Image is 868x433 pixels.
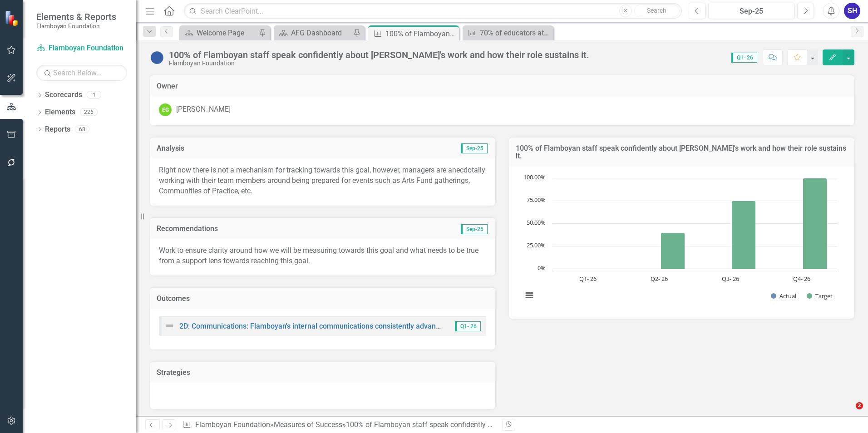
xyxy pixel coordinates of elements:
[5,10,20,26] img: ClearPoint Strategy
[36,65,127,81] input: Search Below...
[80,108,98,116] div: 226
[518,173,845,310] div: Chart. Highcharts interactive chart.
[45,124,70,135] a: Reports
[45,107,75,118] a: Elements
[647,7,666,14] span: Search
[722,275,739,283] text: Q3- 26
[708,3,795,19] button: Sep-25
[837,402,859,424] iframe: Intercom live chat
[179,322,709,330] a: 2D: Communications: Flamboyan's internal communications consistently advance the Flamboyan brand,...
[803,178,827,269] path: Q4- 26, 100. Target.
[793,275,810,283] text: Q4- 26
[807,292,833,300] button: Show Target
[157,369,488,377] h3: Strategies
[157,82,848,90] h3: Owner
[169,60,589,67] div: Flamboyan Foundation
[182,27,256,39] a: Welcome Page
[45,90,82,100] a: Scorecards
[527,218,546,226] text: 50.00%
[651,275,668,283] text: Q2- 26
[527,241,546,249] text: 25.00%
[276,27,351,39] a: AFG Dashboard
[523,173,546,181] text: 100.00%
[731,53,757,63] span: Q1- 26
[157,295,488,303] h3: Outcomes
[461,224,488,234] span: Sep-25
[527,196,546,204] text: 75.00%
[634,5,680,17] button: Search
[732,201,756,269] path: Q3- 26, 75. Target.
[455,321,481,331] span: Q1- 26
[157,144,323,153] h3: Analysis
[591,178,827,269] g: Target, bar series 2 of 2 with 4 bars.
[523,289,536,302] button: View chart menu, Chart
[195,420,270,429] a: Flamboyan Foundation
[164,320,175,331] img: Not Defined
[75,125,89,133] div: 68
[36,22,116,30] small: Flamboyan Foundation
[661,232,685,269] path: Q2- 26, 40. Target.
[87,91,101,99] div: 1
[538,264,546,272] text: 0%
[169,50,589,60] div: 100% of Flamboyan staff speak confidently about [PERSON_NAME]'s work and how their role sustains it.
[579,275,597,283] text: Q1- 26
[182,420,495,430] div: » »
[159,165,486,197] p: Right now there is not a mechanism for tracking towards this goal, however, managers are anecdota...
[346,420,680,429] div: 100% of Flamboyan staff speak confidently about [PERSON_NAME]'s work and how their role sustains it.
[274,420,342,429] a: Measures of Success
[150,50,164,65] img: No Information
[184,3,682,19] input: Search ClearPoint...
[159,246,486,266] p: Work to ensure clarity around how we will be measuring towards this goal and what needs to be tru...
[159,103,172,116] div: EG
[385,28,457,39] div: 100% of Flamboyan staff speak confidently about [PERSON_NAME]'s work and how their role sustains it.
[197,27,256,39] div: Welcome Page
[518,173,842,310] svg: Interactive chart
[711,6,792,17] div: Sep-25
[461,143,488,153] span: Sep-25
[157,225,385,233] h3: Recommendations
[771,292,796,300] button: Show Actual
[176,104,231,115] div: [PERSON_NAME]
[856,402,863,409] span: 2
[36,43,127,54] a: Flamboyan Foundation
[36,11,116,22] span: Elements & Reports
[291,27,351,39] div: AFG Dashboard
[465,27,551,39] a: 70% of educators at our partner schools (Phase I – IV and School Based Training) strongly agree t...
[844,3,860,19] button: SH
[516,144,848,160] h3: 100% of Flamboyan staff speak confidently about [PERSON_NAME]'s work and how their role sustains it.
[480,27,551,39] div: 70% of educators at our partner schools (Phase I – IV and School Based Training) strongly agree t...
